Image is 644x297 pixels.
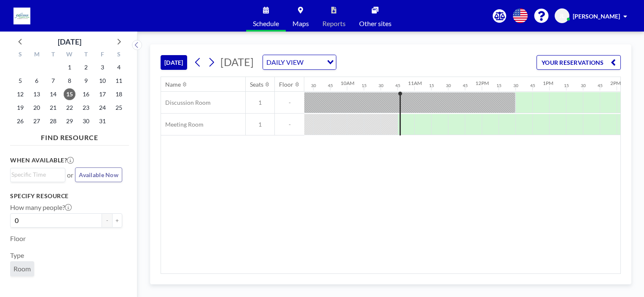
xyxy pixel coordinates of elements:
div: 45 [328,83,333,88]
h3: Specify resource [10,192,122,200]
div: 2PM [610,80,621,86]
div: Floor [279,81,293,88]
span: Friday, October 10, 2025 [97,75,108,87]
span: Reports [322,20,346,27]
span: - [275,99,304,106]
div: 45 [463,83,468,88]
div: Search for option [263,55,336,69]
span: Sunday, October 5, 2025 [14,75,26,87]
label: Type [10,251,24,260]
span: Monday, October 20, 2025 [31,102,43,114]
span: 1 [246,121,274,128]
span: Saturday, October 11, 2025 [113,75,125,87]
input: Search for option [11,170,60,179]
button: YOUR RESERVATIONS [537,55,621,70]
span: Friday, October 3, 2025 [97,61,108,73]
span: Thursday, October 9, 2025 [80,75,92,87]
div: W [62,50,78,61]
div: 30 [513,83,518,88]
span: Sunday, October 26, 2025 [14,115,26,127]
span: - [275,121,304,128]
div: 45 [530,83,535,88]
span: Available Now [79,171,118,178]
div: S [12,50,29,61]
span: Tuesday, October 7, 2025 [47,75,59,87]
span: [DATE] [220,56,254,68]
input: Search for option [306,57,322,68]
span: DAILY VIEW [265,57,305,68]
img: organization-logo [13,8,30,24]
div: T [45,50,62,61]
span: Tuesday, October 14, 2025 [47,88,59,100]
button: [DATE] [161,55,187,70]
span: Saturday, October 25, 2025 [113,102,125,114]
span: Tuesday, October 21, 2025 [47,102,59,114]
span: 1 [246,99,274,106]
span: Schedule [253,20,279,27]
span: or [67,171,73,179]
span: Friday, October 17, 2025 [97,88,108,100]
div: 45 [598,83,603,88]
span: Tuesday, October 28, 2025 [47,115,59,127]
div: M [29,50,45,61]
div: 30 [378,83,384,88]
label: How many people? [10,203,72,212]
span: Wednesday, October 1, 2025 [64,61,75,73]
span: Saturday, October 18, 2025 [113,88,125,100]
h4: FIND RESOURCE [10,130,129,142]
div: 1PM [543,80,553,86]
div: 10AM [341,80,354,86]
div: Search for option [11,168,65,181]
span: Discussion Room [161,99,211,106]
div: 15 [362,83,367,88]
div: 45 [395,83,400,88]
span: Friday, October 24, 2025 [97,102,108,114]
span: Thursday, October 23, 2025 [80,102,92,114]
div: 15 [496,83,502,88]
div: Name [165,81,181,88]
div: 12PM [475,80,489,86]
span: Wednesday, October 22, 2025 [64,102,75,114]
span: Monday, October 6, 2025 [31,75,43,87]
span: Wednesday, October 8, 2025 [64,75,75,87]
span: Saturday, October 4, 2025 [113,61,125,73]
span: Thursday, October 2, 2025 [80,61,92,73]
span: Sunday, October 12, 2025 [14,88,26,100]
span: [PERSON_NAME] [573,13,620,20]
span: Sunday, October 19, 2025 [14,102,26,114]
span: Wednesday, October 29, 2025 [64,115,75,127]
div: 30 [581,83,586,88]
span: Other sites [359,20,392,27]
div: 15 [429,83,434,88]
button: - [102,213,112,228]
span: Meeting Room [161,121,204,128]
div: 30 [311,83,316,88]
div: 15 [564,83,569,88]
div: T [78,50,94,61]
span: JL [559,12,565,20]
span: Monday, October 27, 2025 [31,115,43,127]
div: 30 [446,83,451,88]
label: Floor [10,234,26,243]
div: S [110,50,127,61]
div: F [94,50,110,61]
span: Friday, October 31, 2025 [97,115,108,127]
div: [DATE] [58,36,81,48]
span: Monday, October 13, 2025 [31,88,43,100]
div: Seats [250,81,263,88]
span: Thursday, October 30, 2025 [80,115,92,127]
span: Wednesday, October 15, 2025 [64,88,75,100]
span: Room [13,265,31,273]
button: Available Now [75,167,122,182]
button: + [112,213,122,228]
span: Maps [292,20,309,27]
div: 11AM [408,80,422,86]
span: Thursday, October 16, 2025 [80,88,92,100]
